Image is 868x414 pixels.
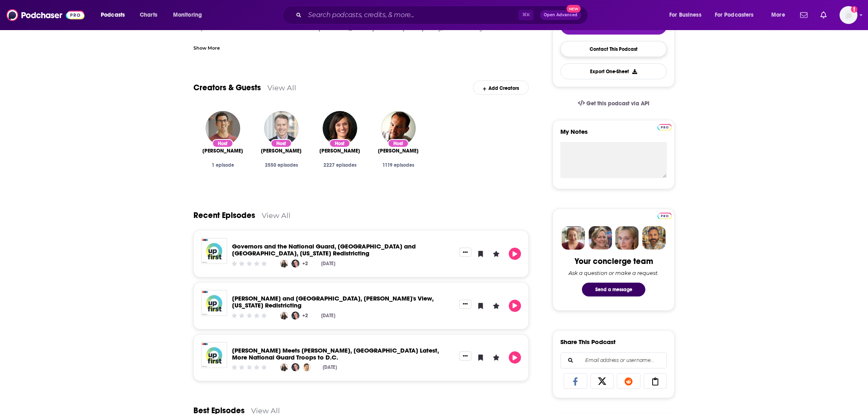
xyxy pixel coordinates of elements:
button: Leave a Rating [490,300,502,312]
button: Show profile menu [840,6,857,24]
div: Your concierge team [575,256,653,266]
div: Ask a question or make a request. [569,270,659,276]
span: Podcasts [101,9,125,21]
a: Creators & Guests [193,83,261,93]
button: Play [509,300,521,312]
div: 2227 episodes [317,162,362,168]
button: open menu [664,9,712,22]
div: 1119 episodes [375,162,421,168]
input: Email address or username... [567,353,660,368]
svg: Add a profile image [851,6,857,13]
a: Recent Episodes [193,210,255,220]
img: Podchaser Pro [658,124,672,131]
img: Miles Parks [206,111,240,146]
button: Play [509,248,521,260]
div: Search followers [560,352,667,368]
span: ⌘ K [519,10,534,20]
button: Open AdvancedNew [540,10,581,20]
img: Jon Profile [642,226,666,250]
button: Send a message [582,283,645,296]
div: Host [329,139,350,148]
a: Pro website [658,123,672,131]
img: A. Martínez [291,312,299,320]
div: Host [271,139,292,148]
button: Show More Button [459,351,471,360]
a: View All [267,83,296,92]
img: Rachel Martin [323,111,357,146]
img: Podchaser Pro [658,213,672,219]
a: Leila Fadel [280,363,288,371]
a: Contact This Podcast [560,41,667,57]
span: Get this podcast via API [586,100,649,107]
span: Logged in as ehladik [840,6,857,24]
img: Trump and Ukraine, Kremlin's View, California Redistricting [201,290,227,316]
a: Miles Parks [202,148,243,154]
span: [PERSON_NAME] [319,148,360,154]
a: +2 [301,259,309,268]
label: My Notes [560,128,667,142]
button: open menu [710,9,766,22]
div: [DATE] [323,364,337,370]
button: Play [509,351,521,364]
a: Steve Inskeep [261,148,302,154]
a: Pro website [658,211,672,219]
img: Podchaser - Follow, Share and Rate Podcasts [7,7,85,23]
div: Add Creators [473,81,529,95]
img: Leila Fadel [280,259,288,268]
img: Zelenskyy Meets Trump, Gaza Latest, More National Guard Troops to D.C. [201,342,227,368]
div: [DATE] [321,313,335,318]
div: Search podcasts, credits, & more... [290,6,596,24]
span: More [771,9,785,21]
button: open menu [766,9,795,22]
a: Zelenskyy Meets Trump, Gaza Latest, More National Guard Troops to D.C. [232,346,439,361]
img: A. Martínez [291,259,299,268]
a: Trump and Ukraine, Kremlin's View, California Redistricting [232,294,434,309]
a: Charts [135,9,162,22]
a: David Greene [378,148,419,154]
span: New [566,5,581,13]
a: Show notifications dropdown [817,8,830,22]
a: View All [262,211,291,220]
button: Leave a Rating [490,248,502,260]
span: [PERSON_NAME] [378,148,419,154]
img: Governors and the National Guard, Europe and Ukraine, Texas Redistricting [201,238,227,264]
img: Leila Fadel [280,312,288,320]
a: Rachel Martin [319,148,360,154]
img: Michel Martin [303,363,311,371]
button: Show More Button [459,300,471,309]
button: Bookmark Episode [475,300,487,312]
a: Copy Link [644,373,667,389]
img: A. Martínez [291,363,299,371]
img: Jules Profile [615,226,639,250]
a: Get this podcast via API [571,94,656,113]
button: Leave a Rating [490,351,502,364]
span: For Business [669,9,701,21]
a: David Greene [381,111,416,146]
img: User Profile [840,6,857,24]
div: Host [388,139,409,148]
button: open menu [167,9,213,22]
input: Search podcasts, credits, & more... [305,9,519,22]
span: [PERSON_NAME] [202,148,243,154]
span: Open Advanced [544,13,577,17]
span: Charts [140,9,157,21]
div: Community Rating: 0 out of 5 [231,364,268,370]
h3: Share This Podcast [560,338,616,346]
img: Steve Inskeep [264,111,299,146]
div: 1 episode [200,162,245,168]
button: open menu [95,9,135,22]
div: Community Rating: 0 out of 5 [231,261,268,267]
span: [PERSON_NAME] [261,148,302,154]
a: Governors and the National Guard, Europe and Ukraine, Texas Redistricting [232,242,416,257]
